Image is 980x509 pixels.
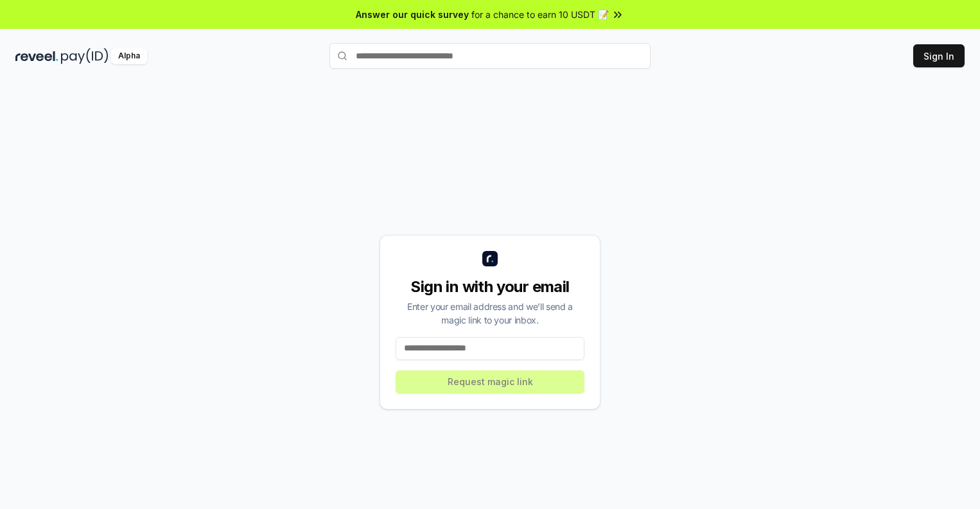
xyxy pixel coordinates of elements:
[471,8,609,21] span: for a chance to earn 10 USDT 📝
[61,48,109,64] img: pay_id
[913,44,965,67] button: Sign In
[396,277,584,297] div: Sign in with your email
[111,48,147,64] div: Alpha
[356,8,469,21] span: Answer our quick survey
[15,48,58,64] img: reveel_dark
[396,300,584,327] div: Enter your email address and we’ll send a magic link to your inbox.
[482,251,498,266] img: logo_small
